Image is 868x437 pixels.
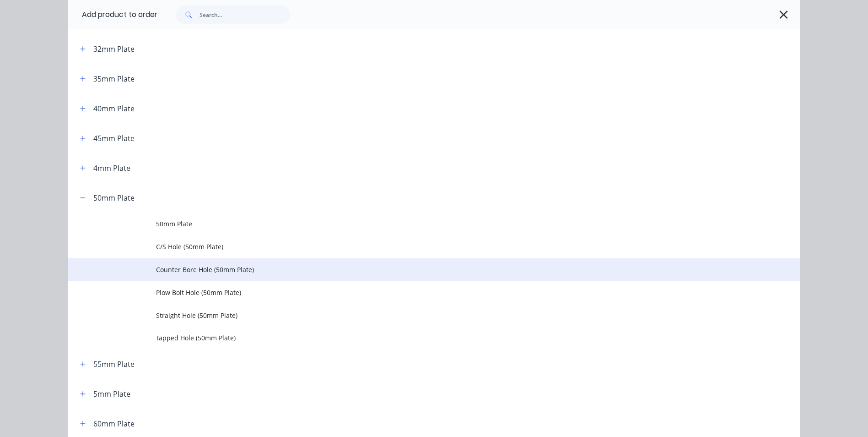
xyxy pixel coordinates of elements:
[93,192,135,203] div: 50mm Plate
[93,44,135,55] div: 32mm Plate
[93,388,130,399] div: 5mm Plate
[156,242,671,251] span: C/S Hole (50mm Plate)
[93,73,135,84] div: 35mm Plate
[93,133,135,144] div: 45mm Plate
[93,359,135,370] div: 55mm Plate
[156,311,671,320] span: Straight Hole (50mm Plate)
[93,163,130,174] div: 4mm Plate
[199,5,290,24] input: Search...
[93,103,135,114] div: 40mm Plate
[93,418,135,429] div: 60mm Plate
[156,333,671,343] span: Tapped Hole (50mm Plate)
[156,219,671,229] span: 50mm Plate
[156,265,671,274] span: Counter Bore Hole (50mm Plate)
[156,288,671,297] span: Plow Bolt Hole (50mm Plate)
